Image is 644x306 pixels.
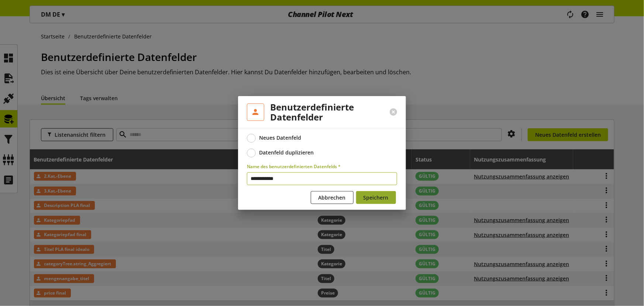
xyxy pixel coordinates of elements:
[356,191,396,204] button: Speichern
[364,194,389,201] span: Speichern
[318,194,346,201] span: Abbrechen
[259,135,302,141] div: Neues Datenfeld
[311,191,354,204] button: Abbrechen
[247,163,341,170] span: Name des benutzerdefinierten Datenfelds *
[259,149,314,156] div: Datenfeld duplizieren
[270,102,372,122] h2: Benutzerdefinierte Datenfelder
